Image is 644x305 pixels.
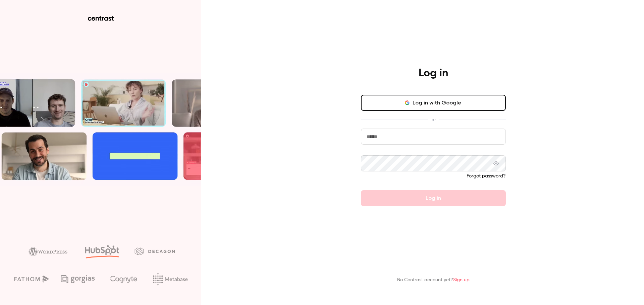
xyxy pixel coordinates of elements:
[397,277,470,284] p: No Contrast account yet?
[428,116,439,123] span: or
[419,67,448,80] h4: Log in
[361,95,506,111] button: Log in with Google
[453,278,470,282] a: Sign up
[135,247,175,255] img: decagon
[467,174,506,178] a: Forgot password?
